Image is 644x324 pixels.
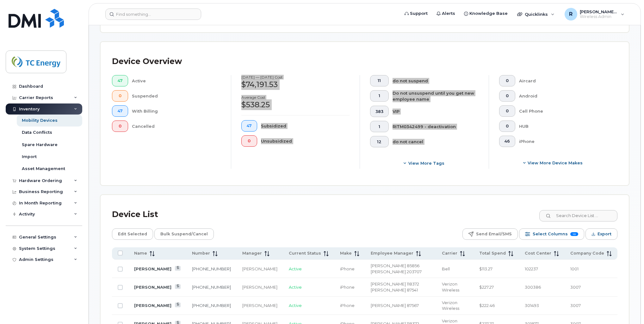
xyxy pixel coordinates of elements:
span: Edit Selected [118,229,147,239]
span: Make [340,250,352,256]
span: Current Status [289,250,321,256]
span: Wireless Admin [580,14,618,19]
div: Unsubsidized [261,135,350,147]
span: Support [410,10,428,17]
span: 1 [375,93,383,98]
span: 383 [375,109,383,114]
button: 1 [370,90,389,102]
button: 46 [499,136,516,147]
span: Knowledge Base [469,10,508,17]
div: VIP [393,106,479,117]
div: [PERSON_NAME] [242,303,277,309]
span: Active [289,266,302,271]
div: Quicklinks [513,8,559,21]
span: 0 [117,124,123,129]
div: do not suspend [393,75,479,86]
span: $113.27 [479,266,492,271]
iframe: Messenger Launcher [616,297,639,319]
h4: [DATE] — [DATE] cost [241,75,350,79]
div: Aircard [519,75,607,86]
span: 0 [504,78,510,83]
span: Send Email/SMS [476,229,512,239]
div: [PERSON_NAME] 118372 [371,281,430,287]
span: $222.46 [479,303,495,308]
a: [PHONE_NUMBER] [192,285,231,290]
div: iPhone [519,136,607,147]
span: 1001 [570,266,579,271]
span: Number [192,250,210,256]
span: View more tags [408,160,444,166]
span: 47 [117,78,123,83]
button: 12 [370,136,389,147]
span: 11 [375,78,383,83]
span: $227.27 [479,285,494,290]
span: 102237 [525,266,538,271]
button: 47 [241,120,257,132]
div: Android [519,90,607,102]
button: 383 [370,106,389,117]
span: 1 [375,124,383,129]
a: Knowledge Base [460,7,512,20]
span: 3007 [570,285,581,290]
button: 0 [112,121,128,132]
span: Bulk Suspend/Cancel [160,229,208,239]
button: Send Email/SMS [462,228,518,240]
div: HUB [519,121,607,132]
span: R [569,10,573,18]
input: Search Device List ... [539,210,617,221]
span: 0 [504,124,510,129]
span: Employee Manager [371,250,413,256]
button: View More Device Makes [499,157,608,168]
span: Company Code [570,250,604,256]
button: 47 [112,75,128,86]
a: [PHONE_NUMBER] [192,266,231,271]
div: Active [132,75,221,86]
span: Manager [242,250,262,256]
a: View Last Bill [175,303,181,307]
div: Cancelled [132,121,221,132]
button: 0 [499,90,516,102]
span: iPhone [340,285,355,290]
div: [PERSON_NAME] 87567 [371,303,430,309]
span: 0 [246,138,252,144]
a: [PERSON_NAME] [134,285,171,290]
span: 0 [117,93,123,98]
div: Suspended [132,90,221,102]
div: $538.25 [241,99,350,110]
span: 10 [570,232,578,236]
button: View more tags [370,157,479,169]
span: 0 [504,93,510,98]
button: 47 [112,105,128,117]
span: Quicklinks [525,12,548,17]
a: [PERSON_NAME] [134,266,171,271]
div: roberto_aviles@tcenergy.com [560,8,629,21]
button: Export [585,228,617,240]
div: [PERSON_NAME] 87541 [371,287,430,293]
a: View Last Bill [175,284,181,289]
span: Active [289,303,302,308]
span: 300386 [525,285,541,290]
span: View More Device Makes [528,160,583,166]
button: Select Columns 10 [519,228,584,240]
div: [PERSON_NAME] 85856 [371,263,430,269]
div: RITM0342499 - deactivation [393,121,479,132]
a: [PHONE_NUMBER] [192,303,231,308]
div: Device Overview [112,53,182,70]
span: Verizon Wireless [442,281,459,292]
span: iPhone [340,266,355,271]
span: Export [598,229,611,239]
span: 47 [246,123,252,128]
span: Name [134,250,147,256]
div: Device List [112,206,158,223]
div: Do not unsuspend until you get new employee name [393,90,479,102]
input: Find something... [105,9,201,20]
div: $74,191.53 [241,79,350,90]
span: iPhone [340,303,355,308]
div: do not cancel [393,136,479,147]
button: 0 [112,90,128,102]
a: [PERSON_NAME] [134,303,171,308]
span: 47 [117,109,123,114]
div: [PERSON_NAME] [242,284,277,290]
div: [PERSON_NAME] 203707 [371,269,430,275]
span: [PERSON_NAME][EMAIL_ADDRESS][DOMAIN_NAME] [580,9,618,14]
